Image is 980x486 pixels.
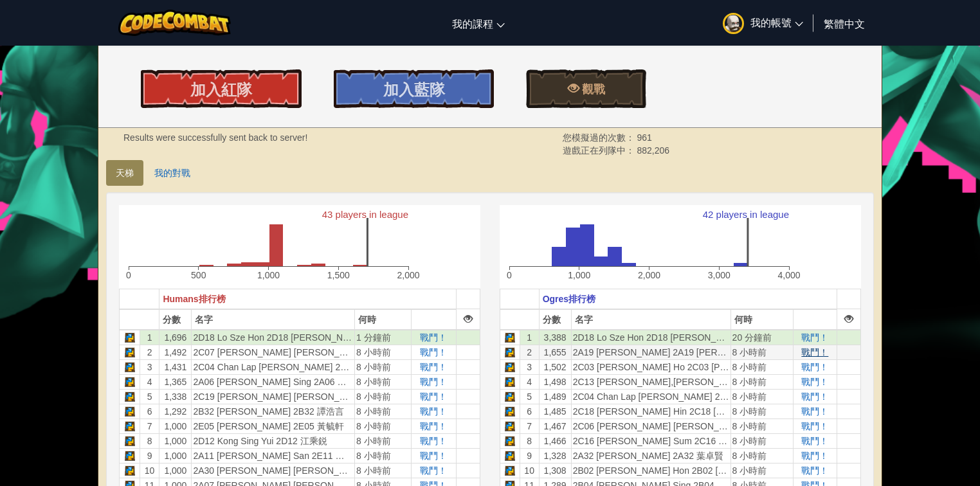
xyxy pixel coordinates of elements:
[140,330,159,345] td: 1
[420,392,447,402] a: 戰鬥！
[571,389,730,404] td: 2C04 Chan Lap [PERSON_NAME] 2C04 陳立權
[120,463,140,478] td: Python
[571,359,730,374] td: 2C03 [PERSON_NAME] Ho 2C03 [PERSON_NAME]
[801,406,828,417] span: 戰鬥！
[159,463,192,478] td: 1,000
[539,433,571,448] td: 1,466
[397,269,420,280] text: 2,000
[192,463,355,478] td: 2A30 [PERSON_NAME] [PERSON_NAME] 2A [PERSON_NAME]
[159,374,192,389] td: 1,365
[420,436,447,446] a: 戰鬥！
[355,359,412,374] td: 8 小時前
[355,433,412,448] td: 8 小時前
[199,294,226,304] span: 排行榜
[106,160,143,186] a: 天梯
[159,448,192,463] td: 1,000
[637,145,669,156] span: 882,206
[120,359,140,374] td: Python
[507,269,512,280] text: 0
[500,419,520,433] td: Python
[120,404,140,419] td: Python
[571,330,730,345] td: 2D18 Lo Sze Hon 2D18 [PERSON_NAME]
[703,209,789,220] text: 42 players in league
[730,404,793,419] td: 8 小時前
[730,433,793,448] td: 8 小時前
[140,374,159,389] td: 4
[500,330,520,345] td: Python
[500,463,520,478] td: Python
[118,10,231,36] img: CodeCombat logo
[159,433,192,448] td: 1,000
[355,309,412,330] th: 何時
[192,404,355,419] td: 2B32 [PERSON_NAME] 2B32 譚浩言
[192,330,355,345] td: 2D18 Lo Sze Hon 2D18 [PERSON_NAME]
[120,330,140,345] td: Python
[571,309,730,330] th: 名字
[730,419,793,433] td: 8 小時前
[322,209,408,220] text: 43 players in league
[637,132,651,143] span: 961
[777,269,800,280] text: 4,000
[539,359,571,374] td: 1,502
[730,448,793,463] td: 8 小時前
[520,359,539,374] td: 3
[579,81,605,97] span: 觀戰
[520,374,539,389] td: 4
[730,374,793,389] td: 8 小時前
[539,374,571,389] td: 1,498
[571,345,730,359] td: 2A19 [PERSON_NAME] 2A19 [PERSON_NAME]
[500,448,520,463] td: Python
[539,309,571,330] th: 分數
[159,404,192,419] td: 1,292
[801,436,828,446] a: 戰鬥！
[500,389,520,404] td: Python
[801,347,828,357] a: 戰鬥！
[159,309,192,330] th: 分數
[355,448,412,463] td: 8 小時前
[708,269,730,280] text: 3,000
[539,404,571,419] td: 1,485
[500,404,520,419] td: Python
[420,421,447,431] a: 戰鬥！
[801,465,828,476] a: 戰鬥！
[638,269,660,280] text: 2,000
[355,463,412,478] td: 8 小時前
[500,374,520,389] td: Python
[801,392,828,402] a: 戰鬥！
[801,451,828,461] a: 戰鬥！
[730,359,793,374] td: 8 小時前
[750,15,803,29] span: 我的帳號
[539,419,571,433] td: 1,467
[191,269,206,280] text: 500
[420,465,447,476] a: 戰鬥！
[571,433,730,448] td: 2C16 [PERSON_NAME] Sum 2C16 [PERSON_NAME]
[120,374,140,389] td: Python
[571,448,730,463] td: 2A32 [PERSON_NAME] 2A32 葉卓賢
[568,269,590,280] text: 1,000
[571,374,730,389] td: 2C13 [PERSON_NAME],[PERSON_NAME] 2C13 [PERSON_NAME]
[520,419,539,433] td: 7
[730,309,793,330] th: 何時
[730,389,793,404] td: 8 小時前
[420,451,447,461] span: 戰鬥！
[730,345,793,359] td: 8 小時前
[539,448,571,463] td: 1,328
[192,345,355,359] td: 2C07 [PERSON_NAME] [PERSON_NAME] 2C07 張皓南
[420,347,447,357] span: 戰鬥！
[140,359,159,374] td: 3
[520,433,539,448] td: 8
[420,406,447,417] a: 戰鬥！
[120,419,140,433] td: Python
[568,294,595,304] span: 排行榜
[120,448,140,463] td: Python
[140,463,159,478] td: 10
[730,330,793,345] td: 20 分鐘前
[571,404,730,419] td: 2C18 [PERSON_NAME] Hin 2C18 [PERSON_NAME]
[123,132,307,143] strong: Results were successfully sent back to server!
[446,6,511,40] a: 我的課程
